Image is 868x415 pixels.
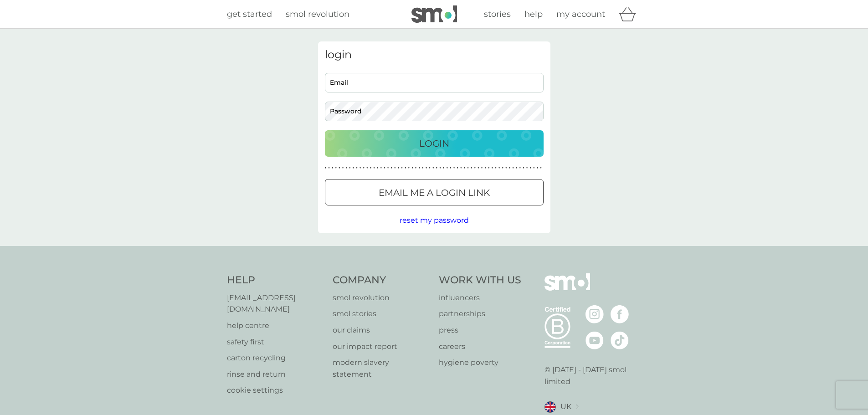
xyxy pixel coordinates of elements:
[519,166,521,170] p: ●
[488,166,490,170] p: ●
[384,166,385,170] p: ●
[227,292,324,315] a: [EMAIL_ADDRESS][DOMAIN_NAME]
[457,166,458,170] p: ●
[443,166,445,170] p: ●
[333,308,430,320] a: smol stories
[379,185,490,200] p: Email me a login link
[370,166,372,170] p: ●
[509,166,511,170] p: ●
[422,166,424,170] p: ●
[333,357,430,380] a: modern slavery statement
[436,166,438,170] p: ●
[345,166,347,170] p: ●
[471,166,473,170] p: ●
[512,166,514,170] p: ●
[333,292,430,304] a: smol revolution
[418,166,420,170] p: ●
[408,166,410,170] p: ●
[227,336,324,348] a: safety first
[333,341,430,353] a: our impact report
[439,357,521,369] a: hygiene poverty
[353,166,354,170] p: ●
[363,166,365,170] p: ●
[349,166,351,170] p: ●
[400,216,469,225] span: reset my password
[495,166,497,170] p: ●
[505,166,507,170] p: ●
[560,401,571,413] span: UK
[526,166,528,170] p: ●
[339,166,340,170] p: ●
[377,166,379,170] p: ●
[227,8,272,21] a: get started
[333,273,430,287] h4: Company
[537,166,539,170] p: ●
[544,401,556,413] img: UK flag
[450,166,452,170] p: ●
[286,9,349,19] span: smol revolution
[335,166,337,170] p: ●
[227,320,324,332] p: help centre
[333,324,430,336] a: our claims
[227,273,324,287] h4: Help
[484,8,511,21] a: stories
[523,166,524,170] p: ●
[492,166,493,170] p: ●
[524,8,543,21] a: help
[611,331,629,349] img: visit the smol Tiktok page
[540,166,542,170] p: ●
[586,331,604,349] img: visit the smol Youtube page
[524,9,543,19] span: help
[366,166,368,170] p: ●
[325,130,544,157] button: Login
[544,273,590,304] img: smol
[328,166,330,170] p: ●
[439,292,521,304] a: influencers
[439,166,441,170] p: ●
[325,179,544,205] button: Email me a login link
[380,166,382,170] p: ●
[405,166,406,170] p: ●
[544,364,642,387] p: © [DATE] - [DATE] smol limited
[426,166,427,170] p: ●
[373,166,375,170] p: ●
[439,341,521,353] a: careers
[484,9,511,19] span: stories
[227,352,324,364] p: carton recycling
[484,166,486,170] p: ●
[400,215,469,226] button: reset my password
[611,305,629,323] img: visit the smol Facebook page
[387,166,389,170] p: ●
[390,166,392,170] p: ●
[332,166,334,170] p: ●
[419,136,449,151] p: Login
[415,166,417,170] p: ●
[460,166,462,170] p: ●
[325,48,544,61] h3: login
[439,324,521,336] a: press
[467,166,469,170] p: ●
[439,308,521,320] a: partnerships
[439,273,521,287] h4: Work With Us
[227,384,324,396] p: cookie settings
[432,166,434,170] p: ●
[227,369,324,380] a: rinse and return
[474,166,476,170] p: ●
[576,405,579,410] img: select a new location
[356,166,358,170] p: ●
[516,166,518,170] p: ●
[498,166,500,170] p: ●
[325,166,327,170] p: ●
[401,166,403,170] p: ●
[453,166,455,170] p: ●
